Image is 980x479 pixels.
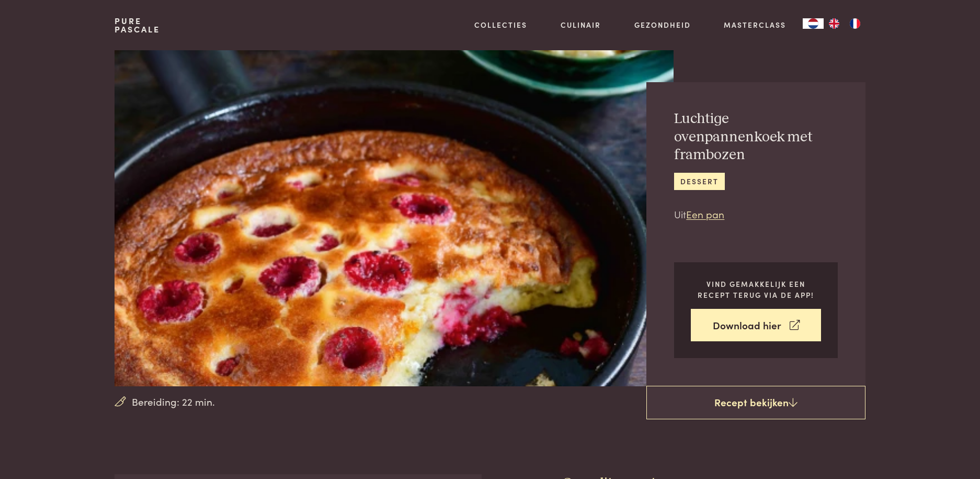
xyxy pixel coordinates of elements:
a: Culinair [561,19,601,30]
a: Masterclass [724,19,786,30]
a: Collecties [474,19,527,30]
aside: Language selected: Nederlands [803,18,865,29]
ul: Language list [824,18,865,29]
h2: Luchtige ovenpannenkoek met frambozen [674,110,838,164]
a: Een pan [686,207,724,221]
a: NL [803,18,824,29]
a: EN [824,18,845,29]
img: Luchtige ovenpannenkoek met frambozen [115,50,674,386]
a: Gezondheid [634,19,691,30]
a: Recept bekijken [646,386,865,419]
a: PurePascale [115,17,160,34]
span: Bereiding: 22 min. [132,394,215,409]
a: dessert [674,173,724,190]
p: Uit [674,207,838,222]
p: Vind gemakkelijk een recept terug via de app! [691,279,821,300]
div: Language [803,18,824,29]
a: FR [845,18,865,29]
a: Download hier [691,309,821,342]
